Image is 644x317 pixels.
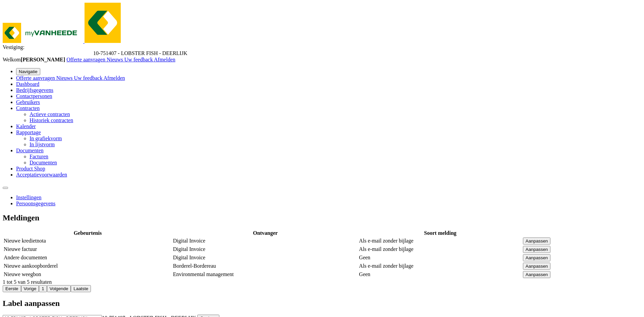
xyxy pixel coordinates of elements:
[56,75,74,81] a: Nieuws
[30,117,73,123] a: Historiek contracten
[107,57,124,62] a: Nieuws
[16,75,56,81] a: Offerte aanvragen
[3,285,21,292] button: First
[16,166,45,171] a: Product Shop
[85,3,121,43] img: myVanheede
[173,246,358,253] td: Digital Invoice
[16,105,40,111] a: Contracten
[30,136,62,141] a: In grafiekvorm
[16,195,42,200] a: Instellingen
[253,230,278,236] span: Ontvanger
[3,262,172,270] td: Nieuwe aankoopborderel
[56,75,73,81] span: Nieuws
[3,279,641,285] div: 1 tot 5 van 5 resultaten
[66,57,105,62] span: Offerte aanvragen
[359,246,522,253] td: Als e-mail zonder bijlage
[30,142,55,147] a: In lijstvorm
[523,263,551,270] button: Aanpassen
[16,81,39,87] a: Dashboard
[74,230,102,236] span: Gebeurtenis
[47,285,71,292] button: Next
[30,111,70,117] a: Actieve contracten
[3,57,66,62] span: Welkom
[3,271,172,278] td: Nieuwe weegbon
[30,154,48,159] a: Facturen
[424,230,456,236] span: Soort melding
[16,129,41,135] a: Rapportage
[3,44,24,50] span: Vestiging:
[124,57,154,62] a: Uw feedback
[16,68,40,75] button: Navigatie
[523,271,551,278] button: Aanpassen
[30,160,57,165] a: Documenten
[16,75,55,81] span: Offerte aanvragen
[16,99,40,105] a: Gebruikers
[173,262,358,270] td: Borderel-Bordereau
[3,285,641,292] nav: pagination
[3,213,641,222] h2: Meldingen
[359,262,522,270] td: Als e-mail zonder bijlage
[39,285,47,292] button: 1
[16,123,36,129] a: Kalender
[3,299,641,308] h2: Label aanpassen
[3,23,83,43] img: myVanheede
[93,50,187,56] span: 10-751407 - LOBSTER FISH - DEERLIJK
[173,254,358,262] td: Digital Invoice
[124,57,153,62] span: Uw feedback
[66,57,107,62] a: Offerte aanvragen
[16,93,52,99] a: Contactpersonen
[523,237,551,245] button: Aanpassen
[16,148,44,153] a: Documenten
[359,271,522,278] td: Geen
[173,237,358,245] td: Digital Invoice
[3,246,172,253] td: Nieuwe factuur
[19,69,38,74] span: Navigatie
[359,254,522,262] td: Geen
[173,271,358,278] td: Environmental management
[3,254,172,262] td: Andere documenten
[16,172,67,177] a: Acceptatievoorwaarden
[74,75,104,81] a: Uw feedback
[359,237,522,245] td: Als e-mail zonder bijlage
[71,285,91,292] button: Last
[3,237,172,245] td: Nieuwe kredietnota
[523,246,551,253] button: Aanpassen
[523,254,551,261] button: Aanpassen
[21,285,39,292] button: Previous
[16,87,53,93] a: Bedrijfsgegevens
[104,75,125,81] a: Afmelden
[107,57,123,62] span: Nieuws
[154,57,175,62] a: Afmelden
[16,201,55,206] a: Persoonsgegevens
[21,57,65,62] strong: [PERSON_NAME]
[74,75,103,81] span: Uw feedback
